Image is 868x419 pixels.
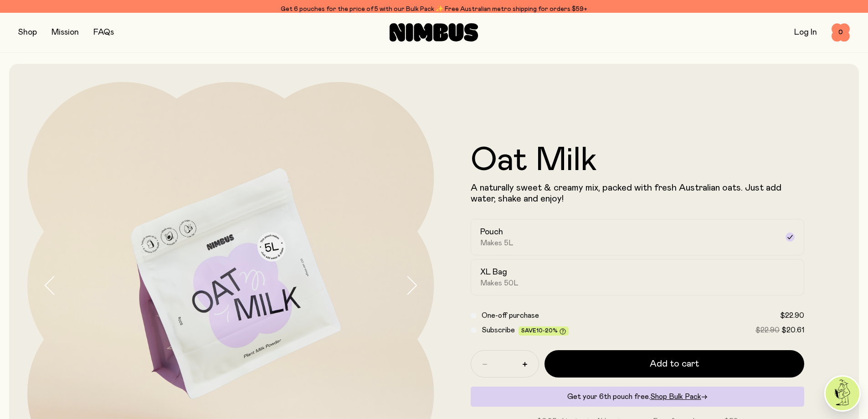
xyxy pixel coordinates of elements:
span: $20.61 [781,326,804,334]
span: Makes 50L [480,279,519,288]
span: $22.90 [755,326,780,334]
button: Add to cart [544,350,805,378]
span: Add to cart [650,357,699,370]
img: agent [826,377,859,410]
span: $22.90 [780,312,804,319]
a: FAQs [93,28,114,36]
a: Shop Bulk Pack→ [650,393,708,400]
h1: Oat Milk [471,144,805,177]
a: Mission [51,28,79,36]
span: Shop Bulk Pack [650,393,701,400]
span: Makes 5L [480,238,514,248]
h2: Pouch [480,227,503,238]
p: A naturally sweet & creamy mix, packed with fresh Australian oats. Just add water, shake and enjoy! [471,182,805,204]
span: Save [521,328,566,335]
div: Get 6 pouches for the price of 5 with our Bulk Pack ✨ Free Australian metro shipping for orders $59+ [18,4,850,15]
span: One-off purchase [482,312,539,319]
h2: XL Bag [480,267,507,278]
a: Log In [794,28,817,36]
span: 10-20% [536,328,558,333]
div: Get your 6th pouch free. [471,387,805,407]
span: Subscribe [482,326,515,334]
button: 0 [832,23,850,41]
